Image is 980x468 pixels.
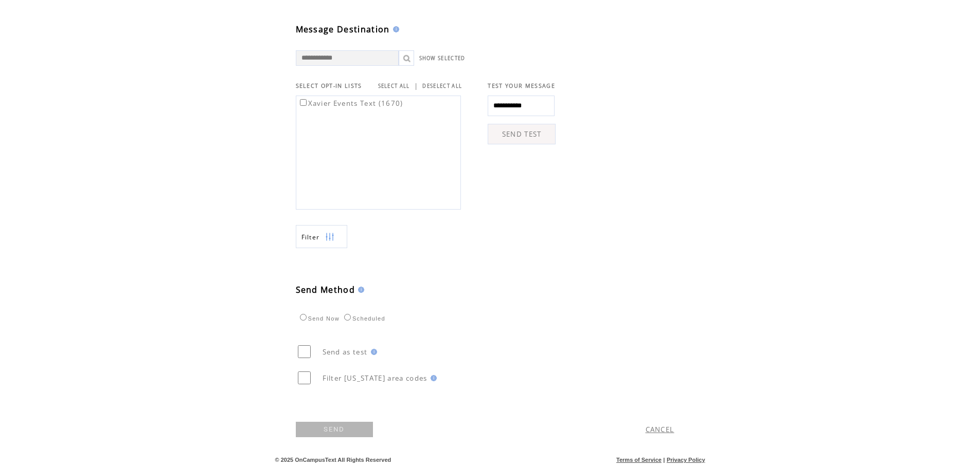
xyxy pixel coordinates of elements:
[300,314,307,321] input: Send Now
[419,55,466,62] a: SHOW SELECTED
[488,124,556,144] a: SEND TEST
[390,26,399,32] img: help.gif
[296,422,373,437] a: SEND
[422,83,462,89] a: DESELECT ALL
[646,425,674,434] a: CANCEL
[616,457,662,463] a: Terms of Service
[427,375,437,381] img: help.gif
[297,315,340,322] label: Send Now
[342,315,385,322] label: Scheduled
[325,226,334,249] img: filters.png
[667,457,705,463] a: Privacy Policy
[296,82,362,89] span: SELECT OPT-IN LISTS
[355,287,364,293] img: help.gif
[663,457,665,463] span: |
[368,349,377,355] img: help.gif
[275,457,391,463] span: © 2025 OnCampusText All Rights Reserved
[344,314,351,321] input: Scheduled
[300,99,307,106] input: Xavier Events Text (1670)
[298,99,403,108] label: Xavier Events Text (1670)
[323,347,368,357] span: Send as test
[296,24,390,35] span: Message Destination
[488,82,555,89] span: TEST YOUR MESSAGE
[414,81,418,90] span: |
[378,83,410,89] a: SELECT ALL
[296,225,347,248] a: Filter
[323,373,427,383] span: Filter [US_STATE] area codes
[296,284,355,295] span: Send Method
[301,233,320,241] span: Show filters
